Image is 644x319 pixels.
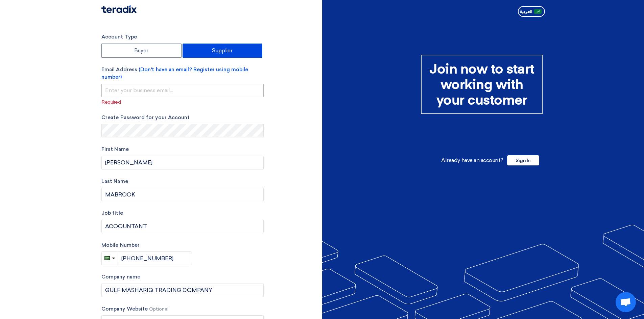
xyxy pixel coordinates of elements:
[507,157,539,163] a: Sign In
[101,156,264,169] input: Enter your first name...
[101,188,264,201] input: Last Name...
[520,9,532,14] span: العربية
[101,33,264,41] label: Account Type
[101,305,264,313] label: Company Website
[421,55,543,114] div: Join now to start working with your customer
[101,145,264,153] label: First Name
[101,5,137,13] img: Teradix logo
[101,209,264,217] label: Job title
[183,44,263,58] label: Supplier
[101,84,264,97] input: Enter your business email...
[101,273,264,281] label: Company name
[101,178,264,185] label: Last Name
[102,99,264,106] p: Required
[534,9,542,14] img: ar-AR.png
[118,251,192,265] input: Enter phone number...
[101,284,264,297] input: Enter your company name...
[101,66,264,81] label: Email Address
[441,157,503,163] span: Already have an account?
[616,292,636,312] div: Open chat
[101,44,182,58] label: Buyer
[101,67,248,80] span: (Don't have an email? Register using mobile number)
[101,220,264,233] input: Enter your job title...
[101,114,264,122] label: Create Password for your Account
[149,307,168,312] span: Optional
[101,241,264,249] label: Mobile Number
[518,6,545,17] button: العربية
[507,155,539,165] span: Sign In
